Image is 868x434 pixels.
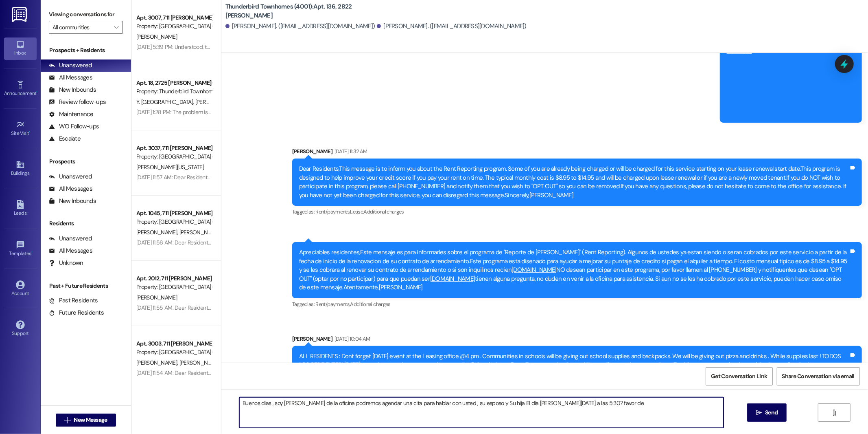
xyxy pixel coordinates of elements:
[49,234,92,243] div: Unanswered
[49,185,92,193] div: All Messages
[136,163,204,171] span: [PERSON_NAME][US_STATE]
[114,24,118,31] i: 
[49,197,96,205] div: New Inbounds
[4,238,37,260] a: Templates •
[136,108,803,116] div: [DATE] 1:28 PM: The problem is I do not have my sons [DATE] my custody does not begin until [DATE...
[136,339,212,348] div: Apt. 3003, 711 [PERSON_NAME] A
[179,359,220,366] span: [PERSON_NAME]
[136,294,177,301] span: [PERSON_NAME]
[49,110,94,119] div: Maintenance
[4,278,37,300] a: Account
[41,219,131,228] div: Residents
[41,282,131,290] div: Past + Future Residents
[512,266,556,274] a: [DOMAIN_NAME]
[782,372,855,381] span: Share Conversation via email
[52,21,110,34] input: All communities
[136,13,212,22] div: Apt. 3007, 711 [PERSON_NAME] A
[765,408,778,417] span: Send
[136,79,212,87] div: Apt. 18, 2725 [PERSON_NAME] C
[292,335,862,346] div: [PERSON_NAME]
[4,118,37,140] a: Site Visit •
[4,158,37,180] a: Buildings
[316,208,350,215] span: Rent/payments ,
[377,22,527,31] div: [PERSON_NAME]. ([EMAIL_ADDRESS][DOMAIN_NAME])
[239,397,724,428] textarea: Buenos dias , soy [PERSON_NAME] de la oficina podremos agendar una cita para hablar con usted , s...
[292,147,862,159] div: [PERSON_NAME]
[350,301,390,308] span: Additional charges
[49,98,106,106] div: Review follow-ups
[31,249,33,255] span: •
[292,206,862,218] div: Tagged as:
[727,55,849,117] iframe: Download https://res.cloudinary.com/residesk/image/upload/v1752789633/kykk56bwjr5s8oepfcme.pdf
[136,98,195,106] span: Y. [GEOGRAPHIC_DATA]
[12,7,28,22] img: ResiDesk Logo
[136,218,212,226] div: Property: [GEOGRAPHIC_DATA] (4027)
[136,33,177,40] span: [PERSON_NAME]
[332,335,370,343] div: [DATE] 10:04 AM
[350,208,363,215] span: Lease ,
[41,157,131,166] div: Prospects
[49,172,92,181] div: Unanswered
[4,198,37,220] a: Leads
[136,229,179,236] span: [PERSON_NAME]
[56,414,116,427] button: New Message
[136,87,212,96] div: Property: Thunderbird Townhomes (4001)
[706,367,772,386] button: Get Conversation Link
[49,296,98,305] div: Past Residents
[49,8,123,21] label: Viewing conversations for
[49,86,96,94] div: New Inbounds
[364,208,404,215] span: Additional charges
[49,73,92,82] div: All Messages
[747,403,787,422] button: Send
[831,410,837,416] i: 
[49,308,104,317] div: Future Residents
[136,348,212,357] div: Property: [GEOGRAPHIC_DATA] (4027)
[49,122,99,131] div: WO Follow-ups
[225,22,375,31] div: [PERSON_NAME]. ([EMAIL_ADDRESS][DOMAIN_NAME])
[136,152,212,161] div: Property: [GEOGRAPHIC_DATA] (4027)
[316,301,350,308] span: Rent/payments ,
[756,410,762,416] i: 
[64,417,70,423] i: 
[299,248,849,292] div: Apreciables residentes,Este mensaje es para informarles sobre el programa de "Reporte de [PERSON_...
[332,147,367,156] div: [DATE] 11:32 AM
[136,359,179,366] span: [PERSON_NAME]
[74,416,107,424] span: New Message
[49,259,83,267] div: Unknown
[225,2,388,20] b: Thunderbird Townhomes (4001): Apt. 136, 2822 [PERSON_NAME]
[136,22,212,31] div: Property: [GEOGRAPHIC_DATA] (4027)
[49,247,92,255] div: All Messages
[49,134,81,143] div: Escalate
[430,275,475,283] a: [DOMAIN_NAME]
[777,367,860,386] button: Share Conversation via email
[41,46,131,55] div: Prospects + Residents
[29,129,31,135] span: •
[727,41,849,55] a: Download
[136,209,212,218] div: Apt. 1045, 711 [PERSON_NAME] F
[36,89,37,95] span: •
[4,318,37,340] a: Support
[195,98,236,106] span: [PERSON_NAME]
[299,352,849,370] div: ALL RESIDENTS : Dont forget [DATE] event at the Leasing office @4 pm . Communities in schools wil...
[292,298,862,310] div: Tagged as:
[136,43,221,51] div: [DATE] 5:39 PM: Understood, thanks
[179,229,220,236] span: [PERSON_NAME]
[299,165,849,200] div: Dear Residents,This message is to inform you about the Rent Reporting program. Some of you are al...
[136,144,212,152] div: Apt. 3037, 711 [PERSON_NAME] E
[4,37,37,59] a: Inbox
[49,61,92,70] div: Unanswered
[136,274,212,283] div: Apt. 2012, 711 [PERSON_NAME] B
[136,283,212,291] div: Property: [GEOGRAPHIC_DATA] (4027)
[711,372,767,381] span: Get Conversation Link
